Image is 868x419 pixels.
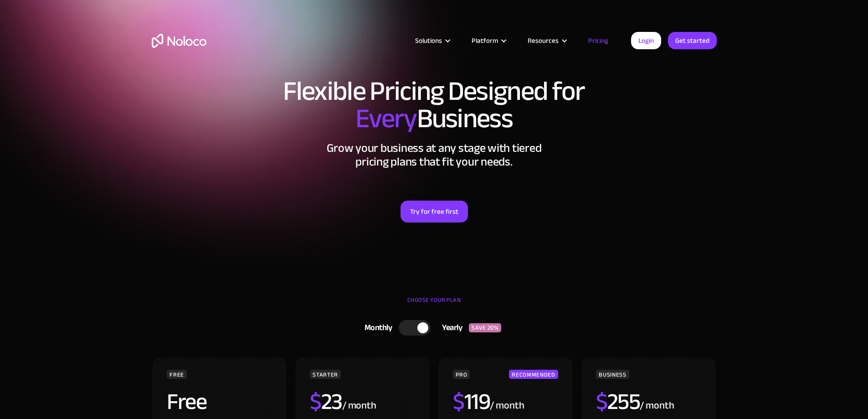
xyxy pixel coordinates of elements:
[631,32,661,49] a: Login
[509,370,558,379] div: RECOMMENDED
[453,390,490,413] h2: 119
[469,323,501,332] div: SAVE 20%
[152,34,206,48] a: home
[152,78,717,132] h1: Flexible Pricing Designed for Business
[460,35,516,47] div: Platform
[310,390,342,413] h2: 23
[596,390,640,413] h2: 255
[353,321,399,335] div: Monthly
[310,370,340,379] div: STARTER
[668,32,717,49] a: Get started
[167,390,206,413] h2: Free
[167,370,187,379] div: FREE
[528,35,559,47] div: Resources
[152,293,717,316] div: CHOOSE YOUR PLAN
[490,398,524,413] div: / month
[355,93,417,144] span: Every
[401,201,468,222] a: Try for free first
[596,370,629,379] div: BUSINESS
[577,35,620,47] a: Pricing
[152,141,717,169] h2: Grow your business at any stage with tiered pricing plans that fit your needs.
[415,35,442,47] div: Solutions
[472,35,498,47] div: Platform
[640,398,674,413] div: / month
[404,35,460,47] div: Solutions
[342,398,376,413] div: / month
[453,370,470,379] div: PRO
[431,321,469,335] div: Yearly
[516,35,577,47] div: Resources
